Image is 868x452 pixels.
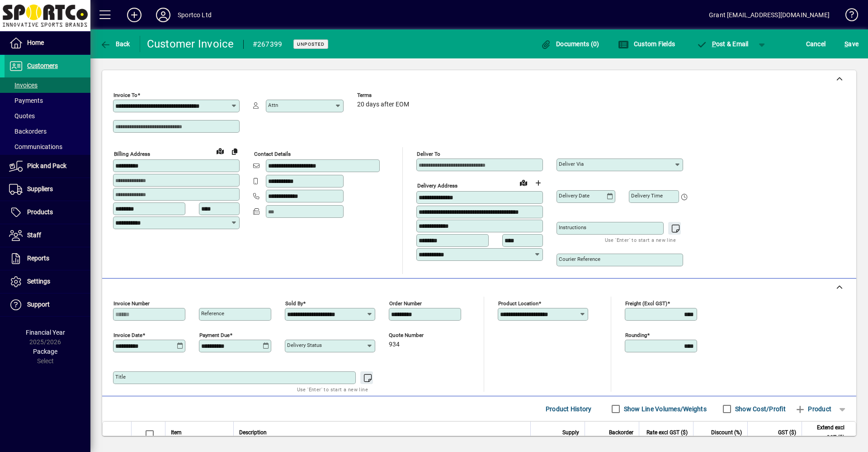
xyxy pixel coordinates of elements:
span: Settings [27,278,50,285]
span: 20 days after EOM [357,101,409,108]
mat-label: Courier Reference [559,256,600,262]
span: Item [171,428,182,438]
button: Custom Fields [616,36,677,52]
mat-label: Deliver To [417,151,440,157]
span: 934 [389,341,400,348]
a: Settings [5,270,90,293]
mat-label: Deliver via [559,161,584,167]
app-page-header-button: Back [90,36,140,52]
span: Home [27,39,44,46]
span: Products [27,208,53,216]
span: Description [239,428,267,438]
span: Rate excl GST ($) [646,428,688,438]
mat-hint: Use 'Enter' to start a new line [297,384,368,394]
label: Show Cost/Profit [733,404,786,414]
mat-label: Title [115,374,126,380]
div: #267399 [253,37,283,52]
span: Quote number [389,332,443,338]
mat-label: Invoice number [113,300,150,307]
div: Sportco Ltd [178,8,212,22]
span: Payments [9,97,43,104]
span: Support [27,301,50,308]
span: Package [33,348,57,355]
span: Pick and Pack [27,162,66,169]
span: Back [100,40,130,48]
span: ave [844,37,859,51]
mat-label: Delivery date [559,192,590,199]
span: Discount (%) [711,428,742,438]
a: Staff [5,224,90,247]
span: ost & Email [696,40,749,48]
button: Copy to Delivery address [227,144,242,159]
span: Financial Year [26,329,65,336]
span: Product [795,402,831,416]
a: Communications [5,139,90,154]
button: Choose address [531,176,545,190]
span: Suppliers [27,185,53,192]
span: P [712,40,716,48]
a: Suppliers [5,178,90,201]
mat-label: Rounding [625,332,647,338]
span: Extend excl GST ($) [807,423,844,442]
button: Product History [542,401,595,417]
mat-label: Reference [201,310,224,317]
span: Quotes [9,112,35,120]
a: Reports [5,247,90,270]
span: Backorder [609,428,633,438]
mat-hint: Use 'Enter' to start a new line [605,235,676,245]
mat-label: Sold by [285,300,303,307]
a: View on map [213,144,227,158]
span: Supply [562,428,579,438]
button: Product [790,401,836,417]
mat-label: Product location [498,300,538,307]
button: Profile [149,7,178,23]
span: Staff [27,231,41,239]
span: Product History [546,402,592,416]
mat-label: Invoice date [113,332,142,338]
span: Documents (0) [541,40,599,48]
mat-label: Order number [389,300,422,307]
mat-label: Instructions [559,224,586,231]
mat-label: Invoice To [113,92,137,98]
a: Quotes [5,108,90,124]
mat-label: Attn [268,102,278,108]
button: Save [842,36,861,52]
span: GST ($) [778,428,796,438]
a: Home [5,32,90,54]
button: Cancel [804,36,828,52]
button: Documents (0) [538,36,602,52]
a: Products [5,201,90,224]
span: Communications [9,143,62,150]
button: Back [98,36,132,52]
a: Knowledge Base [839,2,857,31]
mat-label: Delivery status [287,342,322,348]
div: Grant [EMAIL_ADDRESS][DOMAIN_NAME] [709,8,830,22]
button: Post & Email [692,36,753,52]
span: Invoices [9,82,38,89]
div: Customer Invoice [147,37,234,51]
span: Backorders [9,128,47,135]
a: Invoices [5,77,90,93]
a: Backorders [5,124,90,139]
a: Support [5,293,90,316]
span: Reports [27,255,49,262]
span: Cancel [806,37,826,51]
mat-label: Delivery time [631,192,663,199]
mat-label: Payment due [199,332,230,338]
a: Pick and Pack [5,155,90,178]
mat-label: Freight (excl GST) [625,300,667,307]
span: Unposted [297,41,325,47]
span: Custom Fields [618,40,675,48]
label: Show Line Volumes/Weights [622,404,707,414]
span: Customers [27,62,58,69]
a: Payments [5,93,90,108]
span: Terms [357,92,411,98]
button: Add [120,7,149,23]
span: S [844,40,848,48]
a: View on map [516,175,531,190]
